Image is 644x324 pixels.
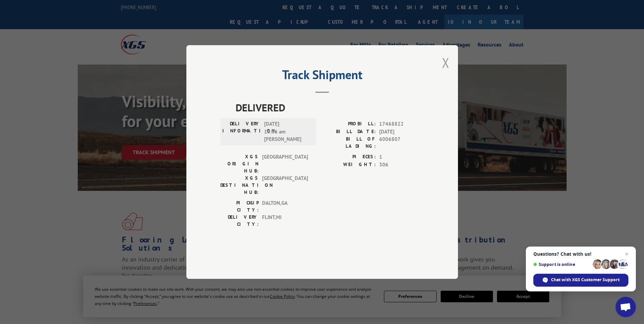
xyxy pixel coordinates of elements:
span: Close chat [623,250,631,258]
span: FLINT , MI [262,214,308,228]
label: XGS DESTINATION HUB: [220,175,259,196]
h2: Track Shipment [220,70,424,83]
span: Questions? Chat with us! [533,251,628,257]
label: DELIVERY CITY: [220,214,259,228]
span: 17468822 [379,120,424,128]
button: Close modal [442,54,449,72]
div: Open chat [615,297,636,317]
label: XGS ORIGIN HUB: [220,153,259,175]
label: BILL OF LADING: [322,136,376,150]
span: 1 [379,153,424,161]
label: DELIVERY INFORMATION: [222,120,261,143]
span: 6006807 [379,136,424,150]
label: PICKUP CITY: [220,199,259,214]
span: Support is online [533,262,590,267]
span: 306 [379,161,424,169]
span: Chat with XGS Customer Support [551,277,620,283]
label: PROBILL: [322,120,376,128]
span: [DATE] [379,128,424,136]
span: [DATE] 10:06 am [PERSON_NAME] [264,120,310,143]
label: BILL DATE: [322,128,376,136]
label: WEIGHT: [322,161,376,169]
span: DELIVERED [236,100,424,115]
span: DALTON , GA [262,199,308,214]
label: PIECES: [322,153,376,161]
span: [GEOGRAPHIC_DATA] [262,153,308,175]
div: Chat with XGS Customer Support [533,274,628,287]
span: [GEOGRAPHIC_DATA] [262,175,308,196]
